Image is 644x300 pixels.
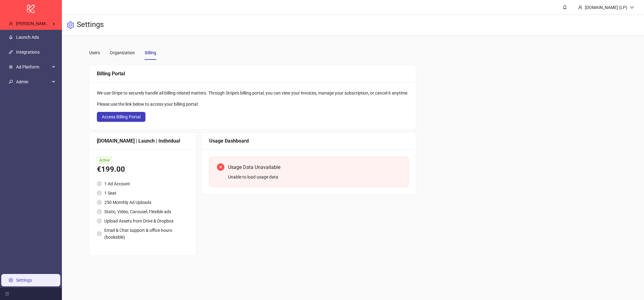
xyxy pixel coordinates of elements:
[630,5,634,10] span: down
[563,5,567,9] span: bell
[102,114,140,119] span: Access Billing Portal
[16,35,39,40] a: Launch Ads
[110,49,135,56] div: Organization
[9,21,13,26] span: user
[97,191,102,196] span: check-circle
[578,5,582,10] span: user
[77,20,104,30] h3: Settings
[97,218,102,223] span: check-circle
[97,231,102,236] span: check-circle
[209,137,408,145] div: Usage Dashboard
[97,227,189,240] li: Email & Chat support & office hours (bookable)
[97,181,102,186] span: check-circle
[97,90,408,96] div: We use Stripe to securely handle all billing-related matters. Through Stripe's billing portal, yo...
[97,200,102,205] span: check-circle
[97,199,189,206] li: 250 Monthly Ad Uploads
[67,21,74,29] span: setting
[16,61,50,73] span: Ad Platform
[5,292,9,296] span: menu-fold
[97,157,112,164] span: Active
[97,218,189,224] li: Upload Assets from Drive & Dropbox
[97,101,408,108] div: Please use the link below to access your billing portal:
[217,163,224,171] span: close-circle
[9,65,13,69] span: number
[16,50,40,55] a: Integrations
[16,21,65,26] span: [PERSON_NAME]'s Kitchn
[97,180,189,187] li: 1 Ad Account
[97,70,408,77] div: Billing Portal
[89,49,100,56] div: Users
[97,164,189,175] div: €199.00
[582,4,630,11] div: [DOMAIN_NAME] (LP)
[97,190,189,196] li: 1 Seat
[9,80,13,84] span: key
[228,163,401,171] div: Usage Data Unavailable
[16,278,32,283] a: Settings
[228,174,401,180] div: Unable to load usage data
[97,209,102,214] span: check-circle
[97,137,189,145] div: [DOMAIN_NAME] | Launch | Individual
[16,76,50,88] span: Admin
[97,208,189,215] li: Static, Video, Carousel, Flexible ads
[97,112,145,122] button: Access Billing Portal
[145,49,156,56] div: Billing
